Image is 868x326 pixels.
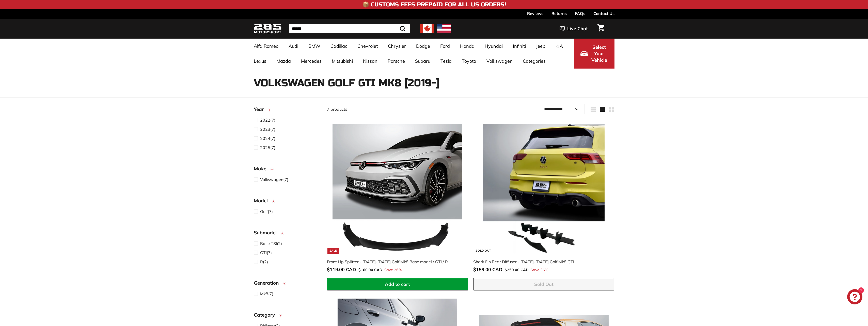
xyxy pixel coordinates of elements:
[327,118,468,278] a: Sale Front Lip Splitter - [DATE]-[DATE] Golf Mk8 Base model / GTI / R Save 26%
[260,135,275,141] span: (7)
[254,104,319,117] button: Year
[527,9,543,18] a: Reviews
[327,106,471,112] div: 7 products
[383,54,410,69] a: Porsche
[254,195,319,208] button: Model
[455,39,480,54] a: Honda
[260,145,270,150] span: 2025
[254,310,319,322] button: Category
[327,54,358,69] a: Mitsubishi
[473,118,614,278] a: Sold Out Shark Fin Rear Diffuser - [DATE]-[DATE] Golf Mk8 GTI Save 36%
[473,259,609,265] div: Shark Fin Rear Diffuser - [DATE]-[DATE] Golf Mk8 GTI
[254,279,282,287] span: Generation
[260,136,270,141] span: 2024
[283,39,303,54] a: Audi
[327,248,339,254] div: Sale
[296,54,327,69] a: Mercedes
[260,177,283,182] span: Volkswagen
[384,267,402,273] span: Save 26%
[271,54,296,69] a: Mazda
[260,240,282,247] span: (2)
[327,259,463,265] div: Front Lip Splitter - [DATE]-[DATE] Golf Mk8 Base model / GTI / R
[593,9,614,18] a: Contact Us
[254,23,282,35] img: Logo_285_Motorsport_areodynamics_components
[505,268,529,272] span: $250.00 CAD
[254,229,280,236] span: Submodel
[254,77,614,89] h1: Volkswagen Golf GTI Mk8 [2019-]
[260,291,273,297] span: (7)
[594,20,607,37] a: Cart
[481,54,518,69] a: Volkswagen
[260,291,268,296] span: Mk8
[846,289,864,306] inbox-online-store-chat: Shopify online store chat
[358,54,383,69] a: Nissan
[480,39,508,54] a: Hyundai
[531,39,550,54] a: Jeep
[260,259,268,265] span: (2)
[260,208,273,215] span: (7)
[473,278,614,291] button: Sold Out
[260,259,263,264] span: R
[385,281,410,287] span: Add to cart
[303,39,325,54] a: BMW
[260,250,267,255] span: GTI
[508,39,531,54] a: Infiniti
[260,144,275,151] span: (7)
[518,54,551,69] a: Categories
[551,9,567,18] a: Returns
[352,39,383,54] a: Chevrolet
[411,39,435,54] a: Dodge
[254,106,267,113] span: Year
[260,118,270,123] span: 2022
[567,25,588,32] span: Live Chat
[383,39,411,54] a: Chrysler
[534,281,554,287] span: Sold Out
[260,241,277,246] span: Base TSI
[327,267,356,272] span: $119.00 CAD
[254,165,270,172] span: Make
[254,164,319,176] button: Make
[260,250,272,256] span: (7)
[289,24,410,33] input: Search
[260,126,275,132] span: (7)
[531,267,548,273] span: Save 36%
[575,9,585,18] a: FAQs
[254,227,319,240] button: Submodel
[474,248,493,254] div: Sold Out
[260,117,275,123] span: (7)
[591,44,608,63] span: Select Your Vehicle
[574,39,614,69] button: Select Your Vehicle
[260,127,270,132] span: 2023
[325,39,352,54] a: Cadillac
[254,278,319,290] button: Generation
[457,54,481,69] a: Toyota
[362,2,506,8] h4: 📦 Customs Fees Prepaid for All US Orders!
[553,22,594,35] button: Live Chat
[327,278,468,291] button: Add to cart
[410,54,435,69] a: Subaru
[254,197,272,204] span: Model
[249,54,271,69] a: Lexus
[550,39,568,54] a: KIA
[473,267,502,272] span: $159.00 CAD
[249,39,283,54] a: Alfa Romeo
[260,176,288,183] span: (7)
[254,311,279,319] span: Category
[358,268,382,272] span: $160.00 CAD
[260,209,268,214] span: Golf
[435,39,455,54] a: Ford
[435,54,457,69] a: Tesla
